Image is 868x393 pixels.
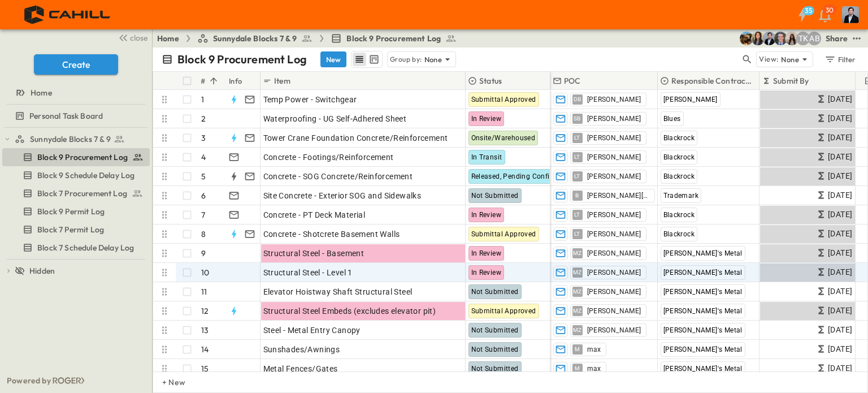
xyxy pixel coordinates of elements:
[274,75,290,87] p: Item
[130,32,147,44] span: close
[663,249,743,257] span: [PERSON_NAME]'s Metal
[37,188,127,199] span: Block 7 Procurement Log
[471,96,536,103] span: Submittal Approved
[424,54,442,65] p: None
[573,330,582,330] span: MZ
[663,96,718,103] span: [PERSON_NAME]
[2,222,147,237] a: Block 7 Permit Log
[587,345,601,354] span: max
[201,132,206,144] p: 3
[587,191,650,200] span: [PERSON_NAME][EMAIL_ADDRESS][DOMAIN_NAME]
[587,306,641,316] span: [PERSON_NAME]
[663,192,699,200] span: Trademark
[2,239,150,257] div: Block 7 Schedule Delay Logtest
[826,33,848,44] div: Share
[820,51,859,67] button: Filter
[663,307,743,315] span: [PERSON_NAME]'s Metal
[207,75,220,87] button: Sort
[773,75,809,87] p: Submit By
[201,305,209,317] p: 12
[15,131,147,147] a: Sunnydale Blocks 7 & 9
[828,131,852,144] span: [DATE]
[2,167,147,183] a: Block 9 Schedule Delay Log
[471,269,502,277] span: In Review
[828,227,852,240] span: [DATE]
[574,157,580,157] span: LT
[471,115,502,123] span: In Review
[791,5,814,25] button: 35
[353,53,366,66] button: row view
[367,53,381,66] button: kanban view
[201,286,207,297] p: 11
[564,75,581,87] p: POC
[29,265,55,277] span: Hidden
[671,75,753,87] p: Responsible Contractor
[177,51,307,67] p: Block 9 Procurement Log
[2,107,150,125] div: Personal Task Boardtest
[471,346,519,353] span: Not Submitted
[663,346,743,353] span: [PERSON_NAME]'s Metal
[2,240,147,256] a: Block 7 Schedule Delay Log
[390,54,422,65] p: Group by:
[201,325,209,336] p: 13
[201,344,209,355] p: 14
[198,72,227,90] div: #
[587,210,641,219] span: [PERSON_NAME]
[828,323,852,336] span: [DATE]
[828,266,852,279] span: [DATE]
[263,171,413,182] span: Concrete - SOG Concrete/Reinforcement
[201,152,206,163] p: 4
[331,33,457,44] a: Block 9 Procurement Log
[751,32,765,45] img: Kim Bowen (kbowen@cahill-sf.com)
[2,85,147,101] a: Home
[587,364,601,373] span: max
[587,326,641,335] span: [PERSON_NAME]
[201,248,206,259] p: 9
[663,211,695,219] span: Blackrock
[850,32,863,45] button: test
[471,134,536,142] span: Onsite/Warehoused
[263,113,407,124] span: Waterproofing - UG Self-Adhered Sheet
[201,113,206,124] p: 2
[2,108,147,124] a: Personal Task Board
[663,326,743,334] span: [PERSON_NAME]'s Metal
[2,149,147,165] a: Block 9 Procurement Log
[471,192,519,200] span: Not Submitted
[471,365,519,373] span: Not Submitted
[263,286,413,297] span: Elevator Hoistway Shaft Structural Steel
[14,3,123,27] img: 4f72bfc4efa7236828875bac24094a5ddb05241e32d018417354e964050affa1.png
[2,130,150,148] div: Sunnydale Blocks 7 & 9test
[828,343,852,356] span: [DATE]
[574,214,580,215] span: LT
[587,133,641,142] span: [PERSON_NAME]
[263,94,357,105] span: Temp Power - Switchgear
[740,32,753,45] img: Rachel Villicana (rvillicana@cahill-sf.com)
[663,153,695,161] span: Blackrock
[471,211,502,219] span: In Review
[471,153,502,161] span: In Transit
[29,110,103,122] span: Personal Task Board
[37,242,134,253] span: Block 7 Schedule Delay Log
[828,285,852,298] span: [DATE]
[263,267,353,278] span: Structural Steel - Level 1
[808,32,821,45] div: Andrew Barreto (abarreto@guzmangc.com)
[828,112,852,125] span: [DATE]
[587,249,641,258] span: [PERSON_NAME]
[573,253,582,253] span: MZ
[31,87,52,98] span: Home
[663,269,743,277] span: [PERSON_NAME]'s Metal
[346,33,441,44] span: Block 9 Procurement Log
[351,51,383,68] div: table view
[587,230,641,239] span: [PERSON_NAME]
[263,132,448,144] span: Tower Crane Foundation Concrete/Reinforcement
[663,115,681,123] span: Blues
[263,152,394,163] span: Concrete - Footings/Reinforcement
[828,208,852,221] span: [DATE]
[573,291,582,292] span: MZ
[2,221,150,239] div: Block 7 Permit Logtest
[263,190,422,201] span: Site Concrete - Exterior SOG and Sidewalks
[201,267,209,278] p: 10
[587,153,641,162] span: [PERSON_NAME]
